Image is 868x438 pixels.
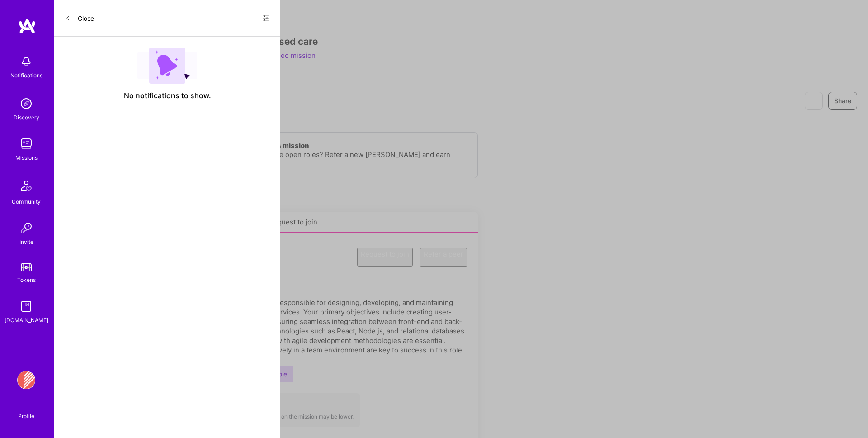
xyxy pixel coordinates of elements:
img: Invite [17,219,35,237]
a: Profile [15,402,38,420]
img: Banjo Health: AI Coding Tools Enablement Workshop [17,371,35,389]
img: guide book [17,297,35,315]
div: Tokens [17,275,36,285]
img: tokens [21,263,32,271]
div: [DOMAIN_NAME] [5,315,48,325]
button: Close [65,11,94,25]
img: discovery [17,95,35,113]
img: empty [137,48,197,84]
a: Banjo Health: AI Coding Tools Enablement Workshop [15,371,38,389]
div: Community [12,197,41,206]
div: Notifications [10,71,42,80]
img: logo [18,18,36,34]
div: Profile [18,411,34,420]
div: Invite [19,237,33,247]
img: bell [17,52,35,71]
img: teamwork [17,135,35,153]
div: Missions [15,153,38,162]
div: Discovery [14,113,39,122]
img: Community [15,175,37,197]
span: No notifications to show. [124,91,211,100]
